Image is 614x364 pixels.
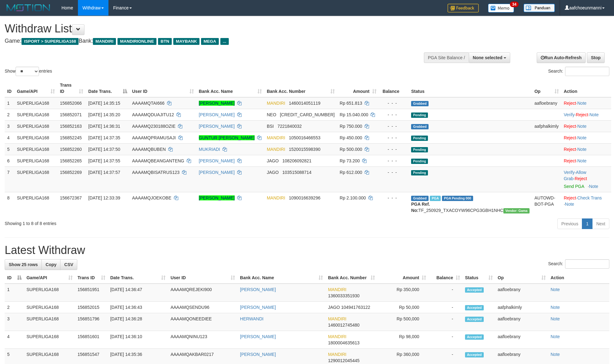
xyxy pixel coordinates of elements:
span: Pending [411,159,428,164]
td: [DATE] 14:36:28 [108,313,168,331]
span: NEO [267,112,276,117]
a: HERWANDI [240,316,263,321]
a: Note [551,287,560,292]
th: ID [5,79,14,97]
span: 156852265 [60,158,82,163]
a: [PERSON_NAME] [240,334,276,339]
span: Copy 103515088714 to clipboard [282,170,311,175]
a: [PERSON_NAME] [240,305,276,310]
td: [DATE] 14:36:10 [108,331,168,349]
span: ... [220,38,229,45]
th: Bank Acc. Number: activate to sort column ascending [264,79,337,97]
span: Rp 651.813 [340,101,362,106]
img: Button%20Memo.svg [488,4,514,12]
select: Showentries [16,67,39,76]
span: JAGO [328,305,340,310]
span: 34 [510,2,518,7]
a: Note [551,352,560,357]
th: Status: activate to sort column ascending [463,272,495,284]
th: Trans ID: activate to sort column ascending [75,272,108,284]
a: [PERSON_NAME] [199,124,235,129]
span: 156672367 [60,195,82,200]
span: 156852066 [60,101,82,106]
td: AAAAMQNINU123 [168,331,237,349]
td: 1 [5,97,14,109]
a: Reject [564,124,576,129]
a: Note [565,202,574,207]
a: Reject [564,135,576,140]
a: Note [589,184,598,189]
b: PGA Ref. No: [411,202,430,213]
td: SUPERLIGA168 [14,143,57,155]
td: 1 [5,284,24,302]
span: Marked by aafsengchandara [430,196,441,201]
td: 2 [5,302,24,313]
a: Note [551,305,560,310]
td: 156851951 [75,284,108,302]
a: Reject [564,195,576,200]
a: MUKRIADI [199,147,220,152]
span: Pending [411,136,428,141]
td: SUPERLIGA168 [24,331,75,349]
td: · · [561,166,611,192]
td: Rp 98,000 [377,331,429,349]
img: MOTION_logo.png [5,3,52,12]
a: Verify [564,170,575,175]
a: [PERSON_NAME] [199,170,235,175]
span: [DATE] 14:37:50 [88,147,120,152]
span: MANDIRI [328,287,346,292]
h1: Latest Withdraw [5,244,609,256]
a: [PERSON_NAME] [240,352,276,357]
td: Rp 50,000 [377,302,429,313]
span: Copy [46,262,56,267]
span: MAYBANK [173,38,199,45]
span: Rp 2.100.000 [340,195,366,200]
td: SUPERLIGA168 [14,109,57,120]
td: aafphalkimly [495,302,548,313]
td: AAAAMQSENDU96 [168,302,237,313]
span: CSV [64,262,73,267]
td: aafloebrany [495,331,548,349]
td: · · [561,192,611,216]
span: Rp 500.000 [340,147,362,152]
th: Amount: activate to sort column ascending [377,272,429,284]
th: Op: activate to sort column ascending [495,272,548,284]
span: MANDIRI [267,135,285,140]
span: [DATE] 14:37:55 [88,158,120,163]
label: Search: [548,259,609,269]
span: Copy 1460012745480 to clipboard [328,323,359,328]
td: SUPERLIGA168 [24,284,75,302]
a: Note [551,316,560,321]
span: 156852269 [60,170,82,175]
span: Accepted [465,334,484,340]
span: AAAAMQDUAJITU12 [132,112,174,117]
td: aafloebrany [495,313,548,331]
span: JAGO [267,170,279,175]
span: MANDIRI [267,195,285,200]
td: [DATE] 14:36:43 [108,302,168,313]
span: MANDIRI [328,334,346,339]
span: Copy 1090016639296 to clipboard [289,195,320,200]
span: Grabbed [411,196,429,201]
span: ISPORT > SUPERLIGA168 [22,38,79,45]
a: [PERSON_NAME] [199,195,235,200]
td: · · [561,109,611,120]
span: [DATE] 14:36:31 [88,124,120,129]
a: Previous [557,218,582,229]
a: Note [551,334,560,339]
h1: Withdraw List [5,22,403,35]
span: Grabbed [411,124,429,129]
td: aafloebrany [495,284,548,302]
td: SUPERLIGA168 [24,302,75,313]
a: [PERSON_NAME] [199,101,235,106]
th: Balance [379,79,409,97]
span: Vendor URL: https://trx31.1velocity.biz [503,208,530,213]
a: Reject [564,158,576,163]
td: 5 [5,143,14,155]
span: AAAAMQBUBEN [132,147,166,152]
td: aafloebrany [532,97,561,109]
a: Check Trans [577,195,602,200]
th: Op: activate to sort column ascending [532,79,561,97]
td: [DATE] 14:36:47 [108,284,168,302]
label: Show entries [5,67,52,76]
